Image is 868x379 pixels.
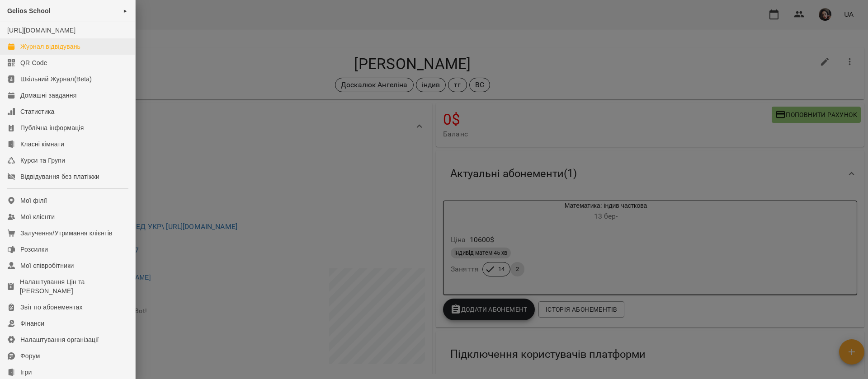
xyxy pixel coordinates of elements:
[20,303,83,312] div: Звіт по абонементах
[7,27,75,34] a: [URL][DOMAIN_NAME]
[20,172,99,181] div: Відвідування без платіжки
[20,261,74,270] div: Мої співробітники
[20,123,84,132] div: Публічна інформація
[20,368,32,377] div: Ігри
[20,58,47,67] div: QR Code
[20,140,64,149] div: Класні кімнати
[20,277,128,295] div: Налаштування Цін та [PERSON_NAME]
[20,319,44,328] div: Фінанси
[20,75,92,84] div: Шкільний Журнал(Beta)
[20,351,40,360] div: Форум
[20,196,47,205] div: Мої філії
[20,245,48,254] div: Розсилки
[20,42,80,51] div: Журнал відвідувань
[123,7,128,14] span: ►
[20,107,55,116] div: Статистика
[20,156,65,165] div: Курси та Групи
[20,91,76,100] div: Домашні завдання
[20,229,113,238] div: Залучення/Утримання клієнтів
[20,335,99,344] div: Налаштування організації
[20,212,55,221] div: Мої клієнти
[7,7,51,14] span: Gelios School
